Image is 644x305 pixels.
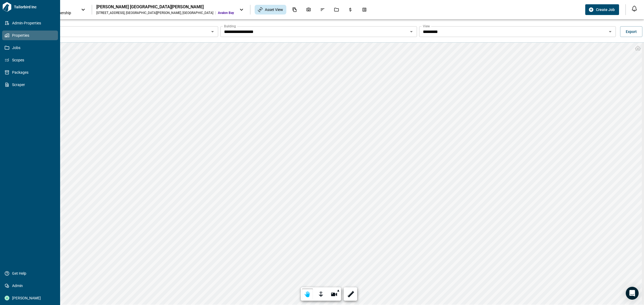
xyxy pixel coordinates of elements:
[9,283,53,288] span: Admin
[630,4,639,13] button: Open notification feed
[2,18,58,28] a: Admin-Properties
[408,28,415,35] button: Open
[9,57,53,63] span: Scopes
[96,4,234,10] div: [PERSON_NAME] [GEOGRAPHIC_DATA][PERSON_NAME]
[289,5,300,14] div: Documents
[12,4,58,10] span: Tailorbird Inc
[9,70,53,75] span: Packages
[2,68,58,77] a: Packages
[9,271,53,276] span: Get Help
[224,24,236,28] label: Building
[9,33,53,38] span: Properties
[9,82,53,87] span: Scraper
[255,5,286,14] div: Asset View
[606,28,614,35] button: Open
[423,24,430,28] label: View
[620,26,642,37] button: Export
[585,4,619,15] button: Create Job
[345,5,356,14] div: Budgets
[2,43,58,53] a: Jobs
[2,80,58,90] a: Scraper
[96,11,213,15] div: [STREET_ADDRESS] , [GEOGRAPHIC_DATA][PERSON_NAME] , [GEOGRAPHIC_DATA]
[626,287,639,300] div: Open Intercom Messenger
[2,281,58,291] a: Admin
[9,295,53,301] span: [PERSON_NAME]
[626,29,637,34] span: Export
[596,7,615,12] span: Create Job
[218,11,234,15] span: Avalon Bay
[2,31,58,40] a: Properties
[303,5,314,14] div: Photos
[331,5,342,14] div: Jobs
[359,5,370,14] div: Takeoff Center
[265,7,283,12] span: Asset View
[2,55,58,65] a: Scopes
[9,20,53,26] span: Admin-Properties
[209,28,216,35] button: Open
[9,45,53,50] span: Jobs
[317,5,328,14] div: Issues & Info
